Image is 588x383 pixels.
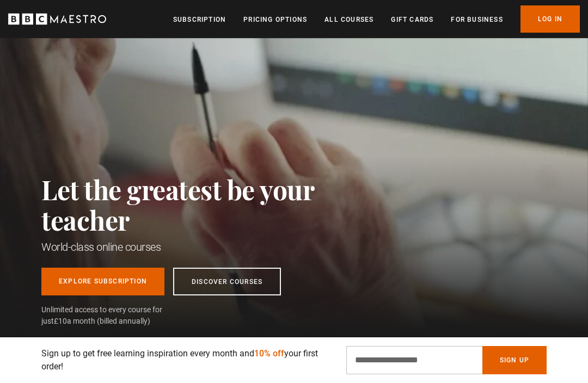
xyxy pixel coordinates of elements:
h1: World-class online courses [41,239,363,255]
a: Gift Cards [391,14,433,25]
p: Sign up to get free learning inspiration every month and your first order! [41,347,333,373]
span: 10% off [254,348,284,359]
a: For business [451,14,503,25]
span: £10 [54,317,67,325]
svg: BBC Maestro [8,11,106,27]
nav: Primary [173,5,580,33]
a: Discover Courses [173,268,281,295]
a: All Courses [324,14,373,25]
a: Pricing Options [243,14,307,25]
h2: Let the greatest be your teacher [41,174,363,235]
a: Explore Subscription [41,268,164,295]
a: Subscription [173,14,226,25]
a: Log In [520,5,580,33]
button: Sign Up [482,346,547,374]
span: Unlimited access to every course for just a month (billed annually) [41,304,188,327]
